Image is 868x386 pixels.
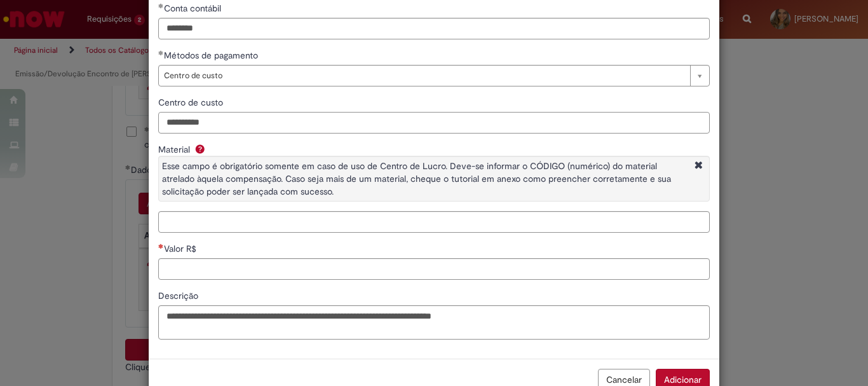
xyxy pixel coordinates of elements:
span: Obrigatório Preenchido [158,50,164,55]
span: Material [158,144,193,155]
span: Conta contábil [164,3,224,14]
span: Valor R$ [164,243,199,254]
span: Ajuda para Material [193,144,208,154]
span: Necessários [158,244,164,249]
span: Descrição [158,290,201,301]
span: Obrigatório Preenchido [158,3,164,8]
input: Material [158,211,710,233]
input: Valor R$ [158,258,710,280]
span: Métodos de pagamento [164,50,261,61]
i: Fechar More information Por question_material [691,160,706,173]
input: Centro de custo [158,112,710,134]
span: Centro de custo [158,97,226,108]
span: Centro de custo [164,65,684,86]
input: Conta contábil [158,18,710,39]
span: Esse campo é obrigatório somente em caso de uso de Centro de Lucro. Deve-se informar o CÓDIGO (nu... [162,160,671,197]
textarea: Descrição [158,305,710,340]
